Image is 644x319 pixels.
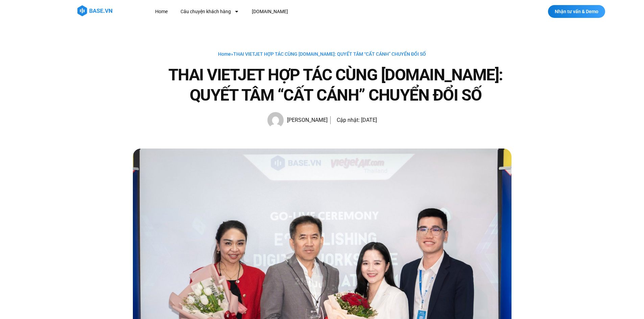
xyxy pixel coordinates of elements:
nav: Menu [150,5,412,18]
a: Picture of Hạnh Hoàng [PERSON_NAME] [267,112,328,128]
a: [DOMAIN_NAME] [247,5,293,18]
a: Câu chuyện khách hàng [175,5,244,18]
img: Picture of Hạnh Hoàng [267,112,284,128]
span: THAI VIETJET HỢP TÁC CÙNG [DOMAIN_NAME]: QUYẾT TÂM “CẤT CÁNH” CHUYỂN ĐỔI SỐ [233,51,426,57]
h1: THAI VIETJET HỢP TÁC CÙNG [DOMAIN_NAME]: QUYẾT TÂM “CẤT CÁNH” CHUYỂN ĐỔI SỐ [160,65,511,105]
span: » [218,51,426,57]
a: Home [150,5,173,18]
span: Cập nhật: [337,117,360,123]
time: [DATE] [361,117,377,123]
a: Home [218,51,231,57]
span: [PERSON_NAME] [284,115,328,125]
a: Nhận tư vấn & Demo [548,5,605,18]
span: Nhận tư vấn & Demo [555,9,598,14]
